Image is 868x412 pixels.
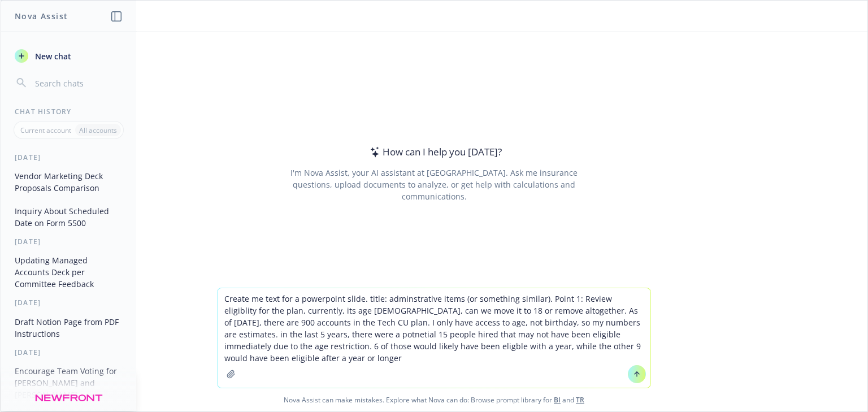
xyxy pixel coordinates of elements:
div: How can I help you [DATE]? [367,145,502,159]
a: TR [576,395,584,405]
input: Search chats [33,75,123,91]
button: Vendor Marketing Deck Proposals Comparison [10,167,127,197]
button: Updating Managed Accounts Deck per Committee Feedback [10,251,127,293]
span: Nova Assist can make mistakes. Explore what Nova can do: Browse prompt library for and [5,388,863,411]
button: Encourage Team Voting for [PERSON_NAME] and [PERSON_NAME] [10,362,127,404]
div: Chat History [1,107,136,116]
div: [DATE] [1,298,136,307]
div: [DATE] [1,348,136,357]
button: Draft Notion Page from PDF Instructions [10,313,127,343]
a: BI [554,395,561,405]
span: New chat [33,50,71,62]
p: Current account [20,125,71,135]
textarea: Create me text for a powerpoint slide. title: adminstrative items (or something similar). Point 1... [218,288,650,388]
div: [DATE] [1,153,136,162]
div: I'm Nova Assist, your AI assistant at [GEOGRAPHIC_DATA]. Ask me insurance questions, upload docum... [275,167,593,202]
button: Inquiry About Scheduled Date on Form 5500 [10,202,127,232]
div: [DATE] [1,237,136,246]
h1: Nova Assist [15,10,68,22]
p: All accounts [79,125,117,135]
button: New chat [10,46,127,66]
